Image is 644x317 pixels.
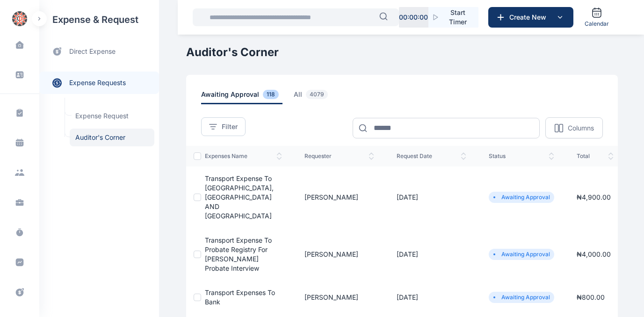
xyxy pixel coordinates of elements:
[205,288,275,306] a: Transport Expenses to Bank
[293,281,385,314] td: [PERSON_NAME]
[293,166,385,228] td: [PERSON_NAME]
[304,152,374,160] span: Requester
[585,20,609,28] span: Calendar
[39,39,159,64] a: direct expense
[186,45,618,60] h1: Auditor's Corner
[489,152,554,160] span: status
[263,90,279,99] span: 118
[69,47,116,57] span: direct expense
[201,117,246,136] button: Filter
[294,90,343,104] a: all4079
[39,72,159,94] a: expense requests
[445,8,471,27] span: Start Timer
[201,90,294,104] a: awaiting approval118
[577,293,605,301] span: ₦ 800.00
[306,90,328,99] span: 4079
[492,194,550,201] li: Awaiting Approval
[205,236,272,272] a: Transport expense to Probate registry for [PERSON_NAME] Probate Interview
[492,294,550,301] li: Awaiting Approval
[39,64,159,94] div: expense requests
[385,228,478,281] td: [DATE]
[581,3,613,31] a: Calendar
[201,90,282,104] span: awaiting approval
[293,228,385,281] td: [PERSON_NAME]
[397,152,466,160] span: request date
[506,13,554,22] span: Create New
[568,123,594,133] p: Columns
[385,281,478,314] td: [DATE]
[577,152,614,160] span: total
[428,7,478,28] button: Start Timer
[70,129,154,146] a: Auditor's Corner
[577,193,611,201] span: ₦ 4,900.00
[488,7,573,28] button: Create New
[222,122,238,131] span: Filter
[205,152,282,160] span: expenses Name
[492,251,550,258] li: Awaiting Approval
[205,174,274,220] a: Transport expense to [GEOGRAPHIC_DATA], [GEOGRAPHIC_DATA] AND [GEOGRAPHIC_DATA]
[545,117,603,138] button: Columns
[70,107,154,125] a: Expense Request
[399,13,428,22] p: 00 : 00 : 00
[577,250,611,258] span: ₦ 4,000.00
[385,166,478,228] td: [DATE]
[294,90,332,104] span: all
